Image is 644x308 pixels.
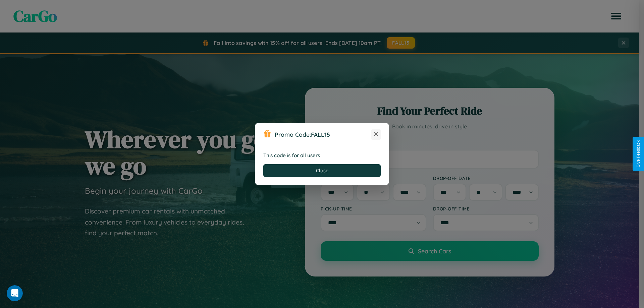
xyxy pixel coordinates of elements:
button: Close [263,164,381,177]
div: Give Feedback [636,140,641,168]
b: FALL15 [311,131,330,138]
h3: Promo Code: [275,131,371,138]
strong: This code is for all users [263,152,320,159]
iframe: Intercom live chat [7,285,23,301]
